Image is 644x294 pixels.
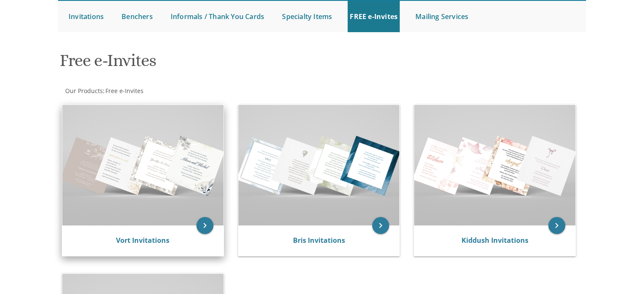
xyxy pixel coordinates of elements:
a: Invitations [66,1,106,32]
a: keyboard_arrow_right [548,217,565,234]
a: FREE e-Invites [348,1,400,32]
a: keyboard_arrow_right [196,217,213,234]
span: Free e-Invites [105,87,144,95]
a: Kiddush Invitations [462,236,528,245]
h1: Free e-Invites [60,51,405,76]
img: Bris Invitations [238,105,400,225]
img: Kiddush Invitations [414,105,575,225]
a: Our Products [64,87,103,95]
div: : [58,87,322,95]
a: Bris Invitations [293,236,345,245]
a: Benchers [119,1,155,32]
a: Free e-Invites [105,87,144,95]
a: keyboard_arrow_right [372,217,389,234]
a: Specialty Items [280,1,334,32]
a: Informals / Thank You Cards [169,1,266,32]
img: Vort Invitations [62,105,224,225]
a: Mailing Services [413,1,470,32]
a: Vort Invitations [116,236,169,245]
